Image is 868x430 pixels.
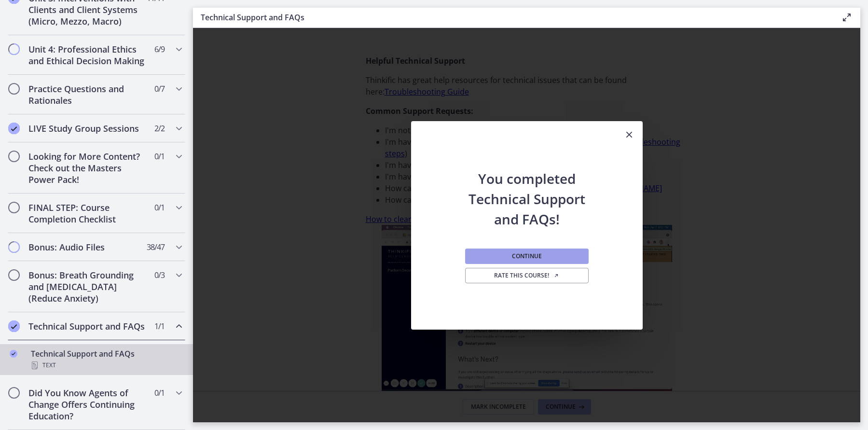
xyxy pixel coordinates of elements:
button: Continue [465,249,589,264]
div: Playbar [55,166,228,181]
i: Completed [10,350,17,358]
button: Show settings menu [251,166,270,181]
button: Play Video: c2vc7gtgqj4mguj7ic2g.mp4 [133,65,189,101]
h2: LIVE Study Group Sessions [28,123,146,134]
button: Mute [233,166,251,181]
span: Continue [512,252,542,260]
a: Rate this course! Opens in a new window [465,268,589,283]
span: 0 / 7 [154,83,165,95]
h2: FINAL STEP: Course Completion Checklist [28,202,146,225]
span: 0 / 3 [154,269,165,281]
div: Text [31,360,181,371]
div: Technical Support and FAQs [31,348,181,371]
span: 1 / 1 [154,320,165,332]
span: 2 / 2 [154,123,165,134]
h2: Practice Questions and Rationales [28,83,146,106]
i: Completed [8,320,20,332]
button: Play Video [16,166,34,181]
span: Rate this course! [494,272,559,279]
span: 38 / 47 [147,241,165,253]
h2: You completed Technical Support and FAQs! [463,149,591,229]
h2: Bonus: Breath Grounding and [MEDICAL_DATA] (Reduce Anxiety) [28,269,146,304]
span: 0 / 1 [154,387,165,399]
h2: Bonus: Audio Files [28,241,146,253]
button: Airplay [270,166,288,181]
h2: Unit 4: Professional Ethics and Ethical Decision Making [28,43,146,67]
h2: Technical Support and FAQs [28,320,146,332]
button: Fullscreen [288,166,306,181]
h3: Technical Support and FAQs [201,12,826,23]
h2: Looking for More Content? Check out the Masters Power Pack! [28,151,146,185]
span: 6 / 9 [154,43,165,55]
i: Opens in a new window [553,273,559,278]
button: Close [616,121,643,149]
h2: Did You Know Agents of Change Offers Continuing Education? [28,387,146,422]
i: Completed [8,123,20,134]
span: 0 / 1 [154,151,165,162]
span: 0 / 1 [154,202,165,213]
